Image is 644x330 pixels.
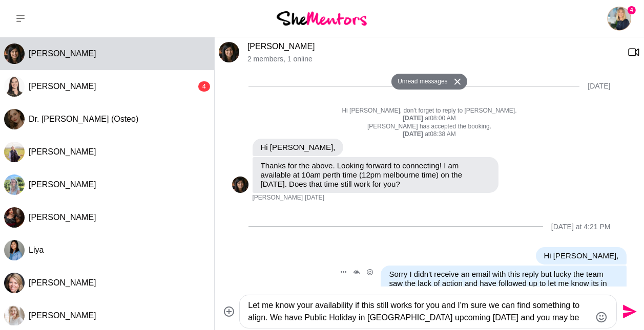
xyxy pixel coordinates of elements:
div: 4 [198,81,210,92]
a: [PERSON_NAME] [247,42,315,51]
span: 4 [628,6,636,14]
time: 2025-09-01T00:40:30.386Z [305,194,324,202]
img: L [4,240,25,260]
strong: [DATE] [403,115,425,122]
button: Emoji picker [595,311,608,323]
span: [PERSON_NAME] [29,180,96,189]
p: [PERSON_NAME] has accepted the booking. [232,123,627,131]
div: Claudia Hofmaier [4,174,25,195]
img: T [4,76,25,97]
p: Thanks for the above. Looking forward to connecting! I am available at 10am perth time (12pm melb... [261,161,490,189]
img: M [4,207,25,228]
span: [PERSON_NAME] [29,311,96,320]
img: Laura Thain [607,6,632,31]
button: Send [617,300,640,323]
span: [PERSON_NAME] [29,147,96,156]
div: Jaclyn Laytt [4,142,25,162]
button: Unread messages [391,74,450,90]
div: [DATE] at 4:21 PM [551,223,611,231]
div: Aneesha Rao [232,177,248,193]
span: [PERSON_NAME] [29,49,96,58]
span: Dr. [PERSON_NAME] (Osteo) [29,115,138,123]
img: S [4,273,25,293]
p: Hi [PERSON_NAME], [261,143,336,152]
span: [PERSON_NAME] [29,278,96,287]
div: Deborah Daly [4,305,25,326]
div: Liya [4,240,25,260]
strong: [DATE] [403,130,425,138]
div: Dr. Anastasiya Ovechkin (Osteo) [4,109,25,129]
div: Tahlia Shaw [4,76,25,97]
textarea: Type your message [248,299,591,324]
div: Melissa Rodda [4,207,25,228]
img: D [4,305,25,326]
button: Open Reaction Selector [363,266,377,279]
p: Hi [PERSON_NAME], don't forget to reply to [PERSON_NAME]. [232,107,627,115]
div: at 08:00 AM [232,115,627,123]
p: 2 members , 1 online [247,55,619,63]
img: A [232,177,248,193]
button: Open Thread [350,266,363,279]
p: Sorry I didn't receive an email with this reply but lucky the team saw the lack of action and hav... [389,270,618,297]
span: [PERSON_NAME] [29,82,96,91]
img: J [4,142,25,162]
button: Open Message Actions Menu [337,266,350,279]
img: D [4,109,25,129]
div: Aneesha Rao [4,43,25,64]
p: Hi [PERSON_NAME], [544,251,619,260]
img: C [4,174,25,195]
div: Aneesha Rao [219,42,239,62]
div: [DATE] [588,82,610,91]
img: A [219,42,239,62]
img: She Mentors Logo [277,11,367,25]
img: A [4,43,25,64]
div: at 08:38 AM [232,130,627,139]
span: [PERSON_NAME] [253,194,303,202]
a: Laura Thain4 [607,6,632,31]
span: Liya [29,246,44,254]
span: [PERSON_NAME] [29,213,96,222]
div: Susan Elford [4,273,25,293]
